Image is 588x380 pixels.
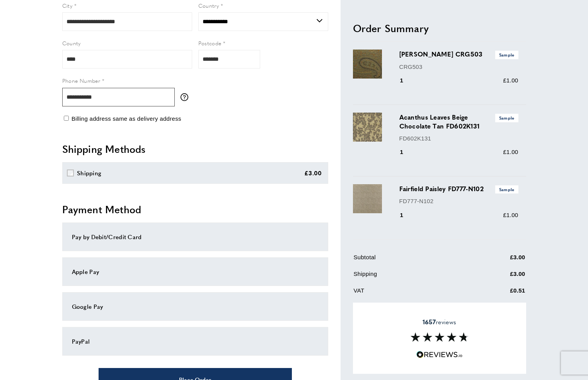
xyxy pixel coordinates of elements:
[472,302,525,319] td: £6.00
[399,147,414,156] div: 1
[354,269,471,284] td: Shipping
[62,202,328,216] h2: Payment Method
[198,39,222,47] span: Postcode
[304,168,322,178] div: £3.00
[399,113,518,130] h3: Acanthus Leaves Beige Chocolate Tan FD602K131
[72,337,319,346] div: PayPal
[495,114,518,122] span: Sample
[399,184,518,193] h3: Fairfield Paisley FD777-N102
[181,93,192,101] button: More information
[64,116,69,121] input: Billing address same as delivery address
[399,134,518,143] p: FD602K131
[399,50,518,59] h3: [PERSON_NAME] CRG503
[354,252,471,267] td: Subtotal
[353,184,382,213] img: Fairfield Paisley FD777-N102
[353,50,382,79] img: Craigie Paisley CRG503
[472,252,525,267] td: £3.00
[353,113,382,142] img: Acanthus Leaves Beige Chocolate Tan FD602K131
[354,286,471,301] td: VAT
[503,77,518,84] span: £1.00
[353,21,526,35] h2: Order Summary
[72,232,319,241] div: Pay by Debit/Credit Card
[423,317,436,326] strong: 1657
[416,351,463,358] img: Reviews.io 5 stars
[472,269,525,284] td: £3.00
[62,39,81,47] span: County
[495,51,518,59] span: Sample
[77,168,101,178] div: Shipping
[399,62,518,71] p: CRG503
[62,142,328,156] h2: Shipping Methods
[411,332,469,342] img: Reviews section
[198,2,219,9] span: Country
[472,286,525,301] td: £0.51
[423,318,456,326] span: reviews
[495,185,518,193] span: Sample
[503,211,518,218] span: £1.00
[62,2,73,9] span: City
[62,77,101,84] span: Phone Number
[503,148,518,155] span: £1.00
[354,302,471,319] td: Grand Total
[399,76,414,85] div: 1
[72,302,319,311] div: Google Pay
[72,267,319,276] div: Apple Pay
[399,210,414,219] div: 1
[72,115,181,122] span: Billing address same as delivery address
[399,197,518,206] p: FD777-N102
